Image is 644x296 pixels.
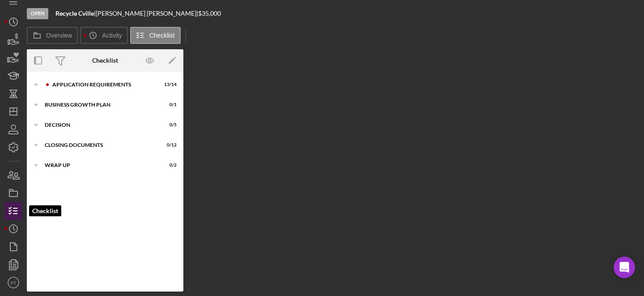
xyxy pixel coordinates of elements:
[96,10,198,17] div: [PERSON_NAME] [PERSON_NAME] |
[11,280,16,285] text: PT
[55,10,96,17] div: |
[161,163,177,168] div: 0 / 2
[46,32,72,39] label: Overview
[92,57,118,64] div: Checklist
[614,257,635,278] div: Open Intercom Messenger
[55,9,94,17] b: Recycle Cville
[52,82,154,87] div: APPLICATION REQUIREMENTS
[45,102,154,107] div: Business Growth Plan
[45,163,154,168] div: WRAP UP
[161,82,177,87] div: 13 / 14
[80,27,127,44] button: Activity
[161,122,177,128] div: 0 / 5
[45,122,154,128] div: Decision
[149,32,175,39] label: Checklist
[4,274,22,292] button: PT
[45,142,154,148] div: CLOSING DOCUMENTS
[198,9,221,17] span: $35,000
[161,102,177,107] div: 0 / 1
[130,27,181,44] button: Checklist
[161,142,177,148] div: 0 / 12
[27,8,48,19] div: Open
[27,27,78,44] button: Overview
[102,32,122,39] label: Activity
